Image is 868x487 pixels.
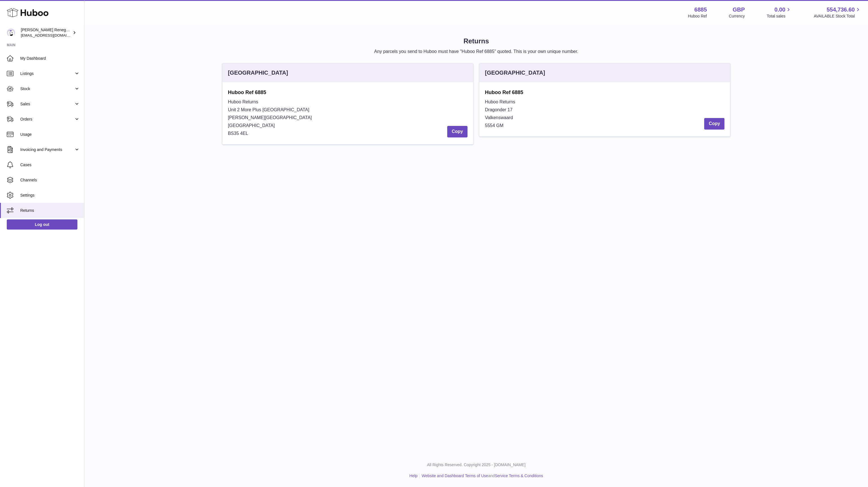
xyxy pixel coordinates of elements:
[15,15,62,19] div: Domain: [DOMAIN_NAME]
[56,33,61,37] img: tab_keywords_by_traffic_grey.svg
[16,9,28,14] div: v 4.0.25
[62,33,95,37] div: Keywords by Traffic
[422,473,488,478] a: Website and Dashboard Terms of Use
[20,193,80,198] span: Settings
[20,71,74,76] span: Listings
[228,123,275,128] span: [GEOGRAPHIC_DATA]
[20,147,74,152] span: Invoicing and Payments
[20,132,80,137] span: Usage
[814,6,861,19] a: 554,736.60 AVAILABLE Stock Total
[694,6,707,14] strong: 6885
[775,6,786,14] span: 0.00
[93,37,859,46] h1: Returns
[228,107,309,112] span: Unit 2 More Plus [GEOGRAPHIC_DATA]
[20,177,80,183] span: Channels
[729,14,745,19] div: Currency
[20,117,74,122] span: Orders
[495,473,543,478] a: Service Terms & Conditions
[704,118,724,130] button: Copy
[228,115,312,120] span: [PERSON_NAME][GEOGRAPHIC_DATA]
[21,33,50,37] div: Domain Overview
[9,9,14,14] img: logo_orange.svg
[7,219,77,230] a: Log out
[20,208,80,213] span: Returns
[21,33,83,37] span: [EMAIL_ADDRESS][DOMAIN_NAME]
[410,473,418,478] a: Help
[814,14,861,19] span: AVAILABLE Stock Total
[767,6,792,19] a: 0.00 Total sales
[485,69,545,77] div: [GEOGRAPHIC_DATA]
[20,101,74,107] span: Sales
[485,107,513,112] span: Dragonder 17
[20,86,74,92] span: Stock
[21,27,71,38] div: [PERSON_NAME] Renegade Productions -UK account
[733,6,745,14] strong: GBP
[228,89,467,96] strong: Huboo Ref 6885
[688,14,707,19] div: Huboo Ref
[15,33,20,37] img: tab_domain_overview_orange.svg
[20,56,80,61] span: My Dashboard
[228,131,248,136] span: BS35 4EL
[447,126,467,137] button: Copy
[767,14,792,19] span: Total sales
[485,89,724,96] strong: Huboo Ref 6885
[485,99,515,104] span: Huboo Returns
[93,48,859,55] p: Any parcels you send to Huboo must have "Huboo Ref 6885" quoted. This is your own unique number.
[7,28,15,37] img: directordarren@gmail.com
[420,473,543,479] li: and
[485,123,504,128] span: 5554 GM
[485,115,513,120] span: Valkenswaard
[9,15,14,19] img: website_grey.svg
[20,162,80,168] span: Cases
[228,99,258,104] span: Huboo Returns
[89,462,863,468] p: All Rights Reserved. Copyright 2025 - [DOMAIN_NAME]
[228,69,288,77] div: [GEOGRAPHIC_DATA]
[827,6,855,14] span: 554,736.60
